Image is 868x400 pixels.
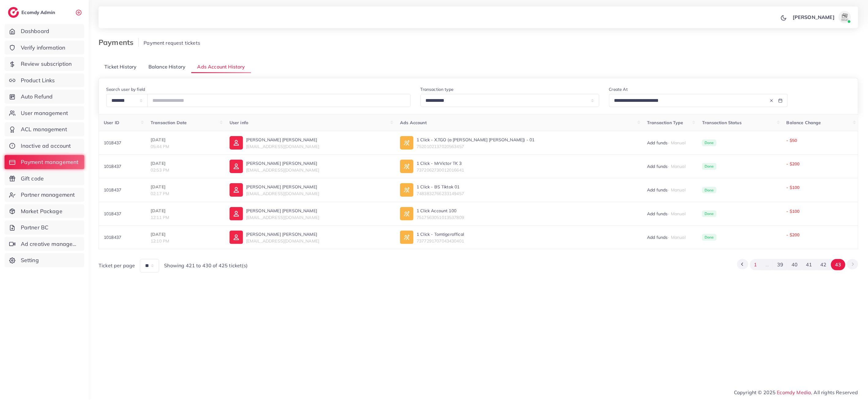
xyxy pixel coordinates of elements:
[151,191,169,196] span: 02:17 PM
[5,155,84,169] a: Payment management
[164,262,248,269] span: Showing 421 to 430 of 425 ticket(s)
[104,140,121,146] span: 1018437
[702,120,742,125] span: Transaction Status
[400,160,413,173] img: ic-ad-info.7fc67b75.svg
[802,259,816,270] button: Go to page 41
[417,136,534,143] p: 1 Click - X.TGO (a [PERSON_NAME] [PERSON_NAME]) - 01
[8,7,57,18] a: logoEcomdy Admin
[777,389,811,395] a: Ecomdy Media
[104,211,121,217] span: 1018437
[21,93,53,101] span: Auto Refund
[400,207,413,220] img: ic-ad-info.7fc67b75.svg
[21,60,72,68] span: Review subscription
[787,120,821,125] span: Balance Change
[647,187,686,193] span: Add funds
[787,184,853,191] p: - $100
[788,259,802,270] button: Go to page 40
[702,234,716,241] span: Done
[839,11,851,23] img: avatar
[148,63,185,70] span: Balance History
[773,259,788,270] button: Go to page 39
[400,183,413,197] img: ic-ad-info.7fc67b75.svg
[197,63,245,70] span: Ads Account History
[647,120,683,125] span: Transaction Type
[246,136,319,143] p: [PERSON_NAME] [PERSON_NAME]
[21,76,55,84] span: Product Links
[702,139,716,146] span: Done
[787,231,853,239] p: - $200
[5,204,84,218] a: Market Package
[5,220,84,235] a: Partner BC
[104,235,121,240] span: 1018437
[417,215,464,220] span: 7517563051013537809
[246,144,319,149] span: [EMAIL_ADDRESS][DOMAIN_NAME]
[151,120,187,125] span: Transaction Date
[144,40,200,46] span: Payment request tickets
[5,188,84,202] a: Partner management
[246,238,319,244] span: [EMAIL_ADDRESS][DOMAIN_NAME]
[151,144,169,149] span: 05:44 PM
[99,262,135,269] span: Ticket per page
[5,73,84,87] a: Product Links
[230,136,243,150] img: ic-user-info.36bf1079.svg
[21,207,62,215] span: Market Package
[668,164,686,169] span: - Manual
[151,207,220,214] p: [DATE]
[400,136,413,150] img: ic-ad-info.7fc67b75.svg
[417,183,464,191] p: 1 Click - BS Tiktok 01
[417,207,464,214] p: 1 Click Account 100
[21,175,44,183] span: Gift code
[230,231,243,244] img: ic-user-info.36bf1079.svg
[151,160,220,167] p: [DATE]
[151,238,169,244] span: 12:10 PM
[831,259,845,270] button: Go to page 43
[99,38,139,47] h3: Payments
[417,191,464,196] span: 7483832766233149457
[811,389,858,396] span: , All rights Reserved
[816,259,831,270] button: Go to page 42
[246,215,319,220] span: [EMAIL_ADDRESS][DOMAIN_NAME]
[246,191,319,196] span: [EMAIL_ADDRESS][DOMAIN_NAME]
[21,256,39,264] span: Setting
[21,158,79,166] span: Payment management
[151,136,220,143] p: [DATE]
[750,259,761,270] button: Go to page 1
[246,207,319,214] p: [PERSON_NAME] [PERSON_NAME]
[793,13,835,21] p: [PERSON_NAME]
[417,231,464,238] p: 1 Click - Tomtigeroffical
[5,237,84,251] a: Ad creative management
[5,57,84,71] a: Review subscription
[5,253,84,267] a: Setting
[609,86,628,92] label: Create At
[668,235,686,240] span: - Manual
[230,183,243,197] img: ic-user-info.36bf1079.svg
[21,9,57,15] h2: Ecomdy Admin
[21,109,68,117] span: User management
[417,167,464,173] span: 7372062730012016641
[21,27,49,35] span: Dashboard
[5,41,84,55] a: Verify information
[702,210,716,217] span: Done
[5,139,84,153] a: Inactive ad account
[787,160,853,168] p: - $200
[106,86,145,92] label: Search user by field
[21,240,80,248] span: Ad creative management
[787,208,853,215] p: - $100
[647,235,686,240] span: Add funds
[647,211,686,217] span: Add funds
[5,106,84,120] a: User management
[21,191,75,199] span: Partner management
[787,137,853,144] p: - $50
[151,215,169,220] span: 12:11 PM
[417,160,464,167] p: 1 Click - MrVictor TK 3
[5,90,84,104] a: Auto Refund
[104,187,121,193] span: 1018437
[702,187,716,194] span: Done
[151,183,220,191] p: [DATE]
[104,63,137,70] span: Ticket History
[400,120,427,125] span: Ads Account
[246,167,319,173] span: [EMAIL_ADDRESS][DOMAIN_NAME]
[734,389,858,396] span: Copyright © 2025
[421,86,454,92] label: Transaction type
[246,183,319,191] p: [PERSON_NAME] [PERSON_NAME]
